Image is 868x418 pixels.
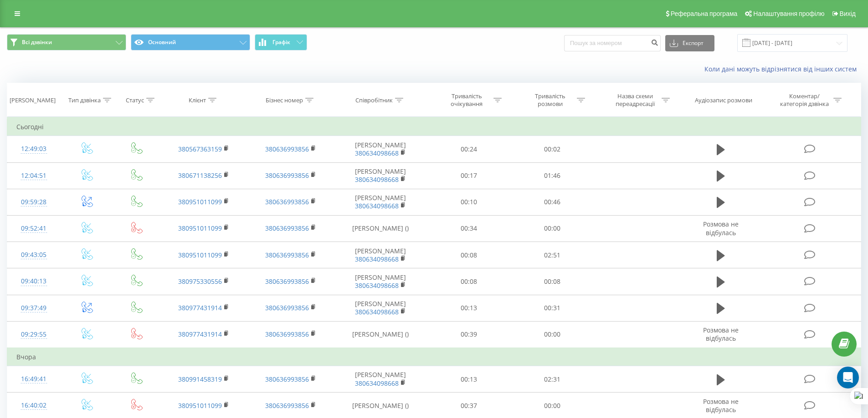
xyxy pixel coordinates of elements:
td: [PERSON_NAME] [334,162,427,189]
span: Розмова не відбулась [703,326,739,342]
td: [PERSON_NAME] [334,268,427,295]
td: 00:39 [427,321,511,348]
td: 00:02 [511,136,594,162]
a: 380567363159 [178,145,222,153]
a: 380951011099 [178,401,222,410]
td: 00:13 [427,366,511,393]
div: [PERSON_NAME] [10,96,56,104]
td: 00:17 [427,162,511,189]
div: Бізнес номер [266,96,303,104]
span: Графік [272,39,290,45]
td: 00:46 [511,189,594,215]
td: 00:08 [427,242,511,268]
a: 380636993856 [265,224,309,232]
a: 380951011099 [178,224,222,232]
a: 380636993856 [265,330,309,338]
a: 380636993856 [265,171,309,180]
button: Основний [131,34,250,50]
a: 380636993856 [265,197,309,206]
span: Всі дзвінки [22,39,52,46]
td: 00:00 [511,215,594,242]
div: Тип дзвінка [68,96,101,104]
a: 380636993856 [265,277,309,286]
button: Графік [255,34,307,50]
td: 00:13 [427,295,511,321]
td: 01:46 [511,162,594,189]
a: 380977431914 [178,303,222,312]
button: Всі дзвінки [7,34,126,50]
a: 380951011099 [178,251,222,259]
a: 380634098668 [355,307,399,316]
div: 16:40:02 [16,397,51,414]
div: Тривалість очікування [442,92,491,108]
div: 09:43:05 [16,246,51,264]
td: [PERSON_NAME] [334,295,427,321]
td: Сьогодні [7,118,861,136]
a: 380975330556 [178,277,222,286]
span: Налаштування профілю [753,10,824,17]
td: 02:51 [511,242,594,268]
a: 380634098668 [355,281,399,290]
a: 380636993856 [265,401,309,410]
div: 12:49:03 [16,140,51,158]
div: Клієнт [189,96,206,104]
a: 380634098668 [355,175,399,184]
a: 380634098668 [355,379,399,388]
div: 09:29:55 [16,326,51,343]
button: Експорт [665,35,714,51]
span: Розмова не відбулась [703,220,739,237]
td: 00:08 [427,268,511,295]
td: 00:10 [427,189,511,215]
div: 09:37:49 [16,299,51,317]
td: 00:24 [427,136,511,162]
td: 00:31 [511,295,594,321]
td: Вчора [7,348,861,366]
div: 09:40:13 [16,272,51,290]
a: 380636993856 [265,303,309,312]
div: Статус [126,96,144,104]
a: 380977431914 [178,330,222,338]
td: 00:00 [511,321,594,348]
td: [PERSON_NAME] () [334,321,427,348]
div: 16:49:41 [16,370,51,388]
td: 00:08 [511,268,594,295]
td: [PERSON_NAME] [334,136,427,162]
td: [PERSON_NAME] [334,242,427,268]
td: [PERSON_NAME] () [334,215,427,242]
span: Реферальна програма [671,10,738,17]
a: Коли дані можуть відрізнятися вiд інших систем [704,65,861,73]
a: 380634098668 [355,255,399,263]
div: Назва схеми переадресації [611,92,659,108]
div: Тривалість розмови [526,92,575,108]
span: Вихід [840,10,856,17]
a: 380671138256 [178,171,222,180]
a: 380636993856 [265,251,309,259]
a: 380951011099 [178,197,222,206]
div: Коментар/категорія дзвінка [778,92,831,108]
td: 00:34 [427,215,511,242]
div: Аудіозапис розмови [695,96,752,104]
td: [PERSON_NAME] [334,189,427,215]
td: 02:31 [511,366,594,393]
a: 380991458319 [178,375,222,383]
span: Розмова не відбулась [703,397,739,414]
div: 09:59:28 [16,193,51,211]
a: 380634098668 [355,149,399,157]
div: 12:04:51 [16,167,51,185]
a: 380636993856 [265,375,309,383]
div: Співробітник [355,96,393,104]
div: 09:52:41 [16,220,51,237]
input: Пошук за номером [564,35,661,51]
a: 380636993856 [265,145,309,153]
a: 380634098668 [355,201,399,210]
td: [PERSON_NAME] [334,366,427,393]
div: Открыть службу сообщений Intercom [837,367,859,388]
